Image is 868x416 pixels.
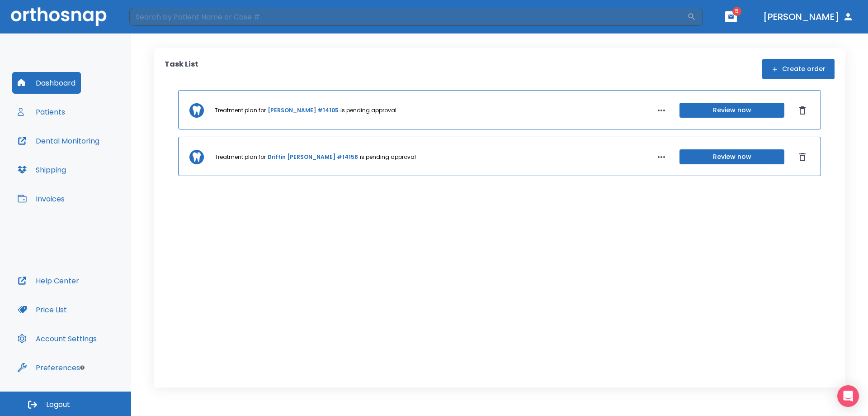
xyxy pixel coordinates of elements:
button: Dismiss [795,150,810,164]
span: 5 [732,7,741,16]
a: [PERSON_NAME] #14105 [268,106,339,115]
span: Logout [46,400,70,410]
img: Orthosnap [11,7,107,26]
p: is pending approval [340,106,396,115]
a: Driftin [PERSON_NAME] #14158 [268,153,358,161]
p: is pending approval [360,153,416,161]
button: Price List [12,299,72,320]
button: Review now [679,149,784,164]
button: Dashboard [12,72,81,94]
p: Task List [165,59,198,79]
div: Tooltip anchor [78,363,86,372]
button: [PERSON_NAME] [759,9,857,25]
button: Invoices [12,188,70,210]
button: Account Settings [12,328,102,349]
button: Dismiss [795,103,810,118]
input: Search by Patient Name or Case # [129,8,687,26]
div: Open Intercom Messenger [837,385,859,407]
button: Shipping [12,159,71,181]
button: Patients [12,101,71,123]
p: Treatment plan for [215,153,266,161]
button: Preferences [12,357,85,378]
button: Help Center [12,270,85,292]
p: Treatment plan for [215,106,266,115]
button: Dental Monitoring [12,130,105,152]
button: Create order [762,59,835,79]
button: Review now [679,103,784,118]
